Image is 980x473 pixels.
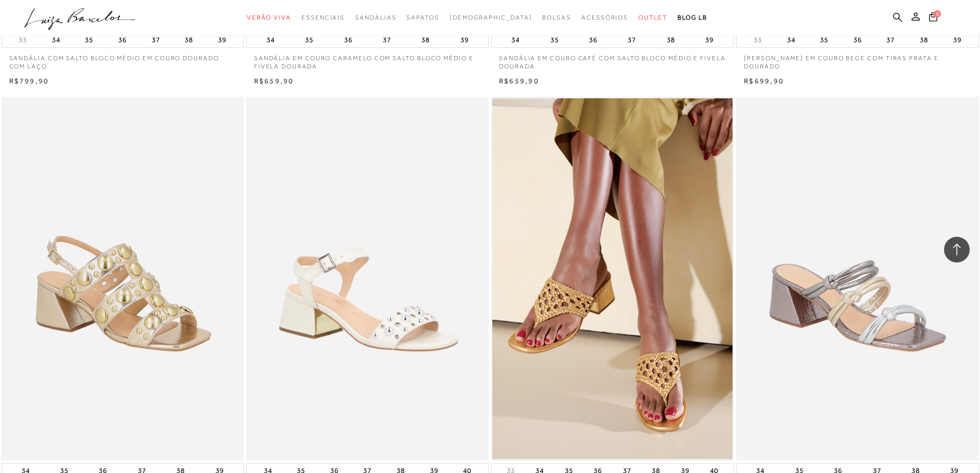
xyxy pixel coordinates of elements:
span: Verão Viva [247,14,291,21]
button: 39 [215,33,229,47]
button: 34 [784,33,798,47]
button: 37 [625,33,639,47]
span: Essenciais [301,14,345,21]
img: SANDÁLIA DE SALTO BLOCO MÉDIO EM METALIZADO CHUMBO COM TIRAS NÓS MULTICOLOR [737,98,977,459]
button: 38 [182,33,196,47]
a: SANDÁLIA EM COURO OFF WHITE COM APLICAÇÕES METÁLICAS E SALTO BLOCO SANDÁLIA EM COURO OFF WHITE CO... [247,98,488,459]
span: Sandálias [355,14,396,21]
button: 36 [341,33,355,47]
img: SANDÁLIA DE DEDO OURO COM TIRAS TRANÇADAS E SALTO BLOCO [492,98,733,459]
span: Acessórios [581,14,628,21]
a: categoryNavScreenReaderText [542,8,571,27]
button: 39 [702,33,717,47]
button: 0 [926,11,940,25]
span: BLOG LB [678,14,707,21]
button: 34 [263,33,278,47]
span: 0 [934,10,941,17]
a: SANDÁLIA DE SALTO BLOCO MÉDIO EM METALIZADO CHUMBO COM TIRAS NÓS MULTICOLOR SANDÁLIA DE SALTO BLO... [737,98,977,459]
button: 37 [883,33,898,47]
button: 38 [664,33,678,47]
a: categoryNavScreenReaderText [638,8,667,27]
button: 39 [457,33,472,47]
a: categoryNavScreenReaderText [247,8,291,27]
img: SANDÁLIA EM COURO OFF WHITE COM APLICAÇÕES METÁLICAS E SALTO BLOCO [247,98,488,459]
span: Outlet [638,14,667,21]
button: 34 [508,33,523,47]
a: noSubCategoriesText [450,8,532,27]
a: categoryNavScreenReaderText [581,8,628,27]
button: 36 [586,33,600,47]
span: [DEMOGRAPHIC_DATA] [450,14,532,21]
button: 36 [850,33,865,47]
button: 33 [751,35,765,45]
a: BLOG LB [678,8,707,27]
span: Bolsas [542,14,571,21]
a: SANDÁLIA COM SALTO BLOCO MÉDIO EM COURO DOURADO COM LAÇO [2,48,244,72]
button: 33 [15,35,30,45]
span: Sapatos [406,14,439,21]
button: 35 [302,33,316,47]
button: 35 [817,33,831,47]
a: categoryNavScreenReaderText [301,8,345,27]
span: R$799,90 [9,77,49,85]
span: R$659,90 [254,77,294,85]
a: SANDÁLIA EM COURO CARAMELO COM SALTO BLOCO MÉDIO E FIVELA DOURADA [246,48,489,72]
a: SANDÁLIA COM SALTO BLOCO MÉDIO EM METALIZADO DOURADO COM APLICAÇÕES METÁLICAS SANDÁLIA COM SALTO ... [3,98,243,459]
button: 35 [82,33,96,47]
a: [PERSON_NAME] EM COURO BEGE COM TIRAS PRATA E DOURADO [736,48,978,72]
img: SANDÁLIA COM SALTO BLOCO MÉDIO EM METALIZADO DOURADO COM APLICAÇÕES METÁLICAS [3,98,243,459]
button: 39 [950,33,965,47]
a: SANDÁLIA DE DEDO OURO COM TIRAS TRANÇADAS E SALTO BLOCO SANDÁLIA DE DEDO OURO COM TIRAS TRANÇADAS... [492,98,733,459]
button: 37 [380,33,394,47]
a: SANDÁLIA EM COURO CAFÉ COM SALTO BLOCO MÉDIO E FIVELA DOURADA [491,48,734,72]
a: categoryNavScreenReaderText [406,8,439,27]
span: R$659,90 [499,77,539,85]
button: 35 [547,33,562,47]
button: 37 [149,33,163,47]
span: R$699,90 [744,77,784,85]
button: 38 [418,33,433,47]
button: 36 [115,33,130,47]
a: categoryNavScreenReaderText [355,8,396,27]
button: 38 [917,33,931,47]
button: 34 [49,33,63,47]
